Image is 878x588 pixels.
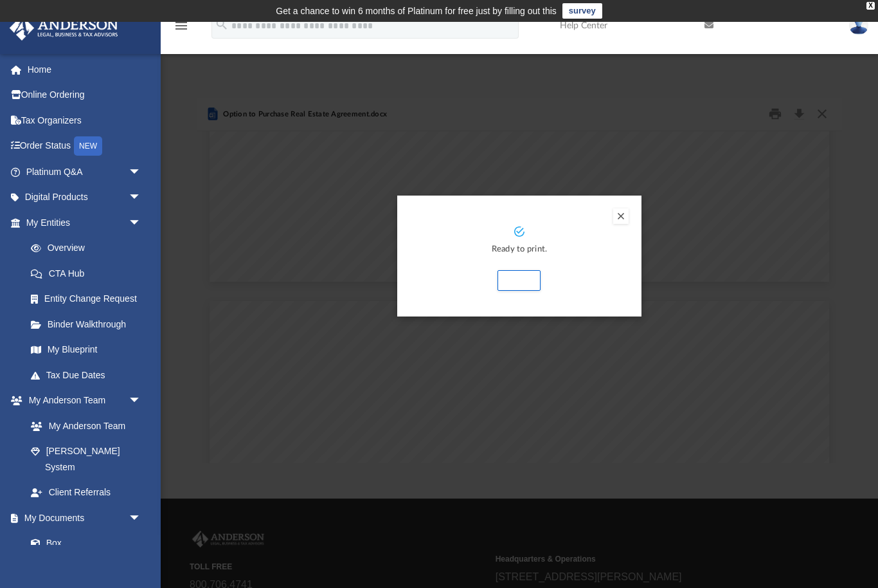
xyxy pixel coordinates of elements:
a: Tax Due Dates [18,362,161,388]
a: My Anderson Teamarrow_drop_down [9,388,154,414]
a: My Entitiesarrow_drop_down [9,210,161,235]
span: arrow_drop_down [129,159,154,185]
a: Order StatusNEW [9,133,161,160]
button: Print [497,270,541,291]
div: close [866,2,875,10]
div: Get a chance to win 6 months of Platinum for free just by filling out this [276,3,557,19]
img: User Pic [849,16,868,35]
a: Platinum Q&Aarrow_drop_down [9,159,161,185]
p: Ready to print. [410,243,629,257]
img: Anderson Advisors Platinum Portal [6,15,122,41]
a: My Blueprint [18,337,154,363]
div: NEW [74,136,102,156]
a: Digital Productsarrow_drop_down [9,185,161,210]
a: CTA Hub [18,261,161,286]
i: search [215,17,229,32]
span: arrow_drop_down [129,505,154,531]
i: menu [174,18,189,33]
a: [PERSON_NAME] System [18,439,154,480]
a: My Documentsarrow_drop_down [9,505,154,531]
a: menu [174,24,189,33]
a: Home [9,57,161,82]
span: arrow_drop_down [129,210,154,236]
a: Client Referrals [18,480,154,506]
a: Online Ordering [9,82,161,108]
a: survey [562,3,602,19]
a: Entity Change Request [18,286,161,312]
a: Tax Organizers [9,107,161,133]
a: My Anderson Team [18,413,148,439]
a: Box [18,531,148,556]
span: arrow_drop_down [129,388,154,414]
span: arrow_drop_down [129,185,154,211]
a: Overview [18,235,161,261]
div: Preview [197,98,842,464]
a: Binder Walkthrough [18,311,161,337]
